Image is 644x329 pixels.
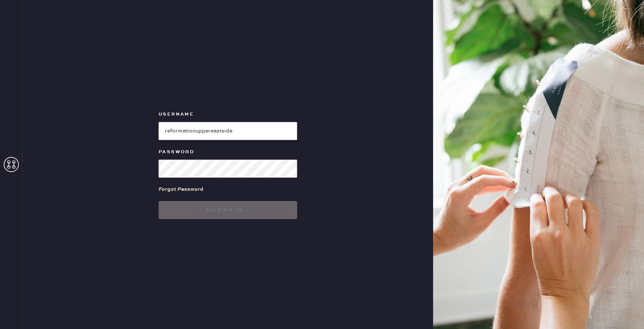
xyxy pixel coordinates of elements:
[159,148,297,157] label: Password
[159,185,203,193] div: Forgot Password
[159,178,203,201] a: Forgot Password
[159,110,297,119] label: Username
[159,201,297,219] button: Signing in...
[159,122,297,140] input: e.g. john@doe.com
